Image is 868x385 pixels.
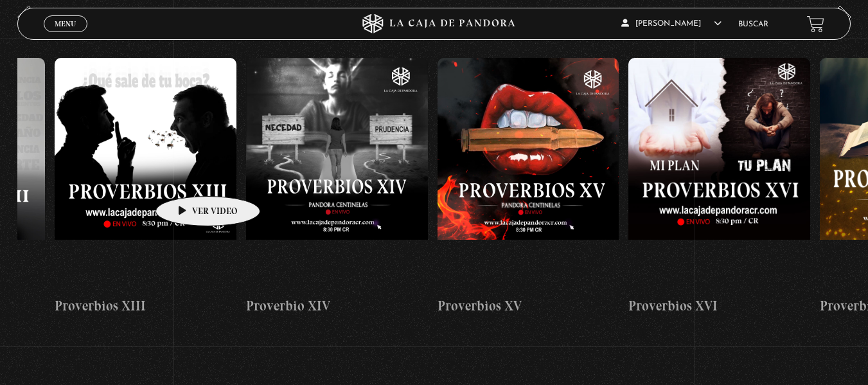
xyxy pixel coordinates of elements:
[438,38,619,337] a: Proverbios XV
[807,15,824,32] a: View your shopping cart
[55,38,236,337] a: Proverbios XIII
[829,6,851,28] button: Next
[246,296,428,316] h4: Proverbio XIV
[628,38,810,337] a: Proverbios XVI
[55,296,236,316] h4: Proverbios XIII
[246,38,428,337] a: Proverbio XIV
[438,296,619,316] h4: Proverbios XV
[50,31,80,40] span: Cerrar
[17,6,40,28] button: Previous
[55,20,76,28] span: Menu
[738,21,768,28] a: Buscar
[621,20,722,28] span: [PERSON_NAME]
[628,296,810,316] h4: Proverbios XVI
